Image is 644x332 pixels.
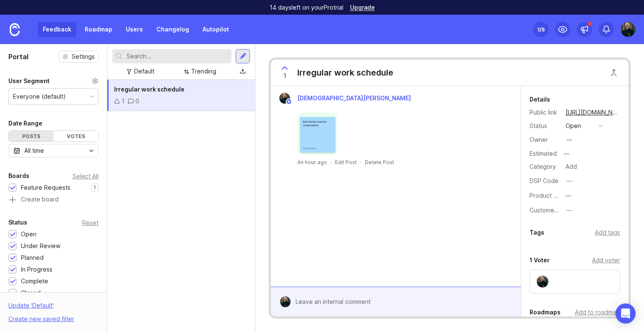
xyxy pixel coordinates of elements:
[85,147,98,154] svg: toggle icon
[297,159,327,166] a: An hour ago
[135,97,139,106] div: 0
[93,184,96,191] p: 1
[592,256,620,265] div: Add voter
[82,220,99,225] div: Reset
[21,230,36,239] div: Open
[530,227,544,238] div: Tags
[80,22,117,37] a: Roadmap
[8,196,99,204] a: Create board
[297,112,337,154] img: https://canny-assets.io/images/463b3d2b975362d1a938ae3b5d70d059.png
[564,205,575,216] button: Customers requesting
[537,24,545,35] div: 1 /5
[565,191,571,200] div: —
[530,255,550,265] div: 1 Voter
[197,22,234,37] a: Autopilot
[564,175,575,186] button: DSP Code
[107,80,255,111] a: Irregular work schedule10
[360,159,361,166] div: ·
[191,67,216,76] div: Trending
[21,265,52,274] div: In Progress
[24,146,44,155] div: All time
[283,71,286,81] span: 1
[121,22,148,37] a: Users
[297,67,393,78] div: Irregular work schedule
[122,97,125,106] div: 1
[530,135,559,144] div: Owner
[530,177,558,184] label: DSP Code
[566,206,572,215] div: —
[365,159,394,166] div: Delete Post
[280,296,291,307] img: Christian Kaller
[559,161,579,172] a: Add
[533,22,548,37] button: 1/5
[335,159,357,166] div: Edit Post
[274,93,418,104] a: Christian Kaller[DEMOGRAPHIC_DATA][PERSON_NAME]
[566,121,581,131] div: open
[530,207,591,214] label: Customers requesting
[8,118,42,128] div: Date Range
[134,67,154,76] div: Default
[21,288,41,298] div: Closed
[530,108,559,117] div: Public link
[72,52,95,61] span: Settings
[605,64,622,81] button: Close button
[114,86,184,93] span: Irregular work schedule
[561,148,572,159] div: —
[54,131,99,141] div: Votes
[8,171,29,181] div: Boards
[563,161,579,172] div: Add
[21,183,70,192] div: Feature Requests
[330,159,332,166] div: ·
[21,241,60,251] div: Under Review
[21,253,44,262] div: Planned
[530,162,559,171] div: Category
[127,52,228,61] input: Search...
[151,22,194,37] a: Changelog
[8,76,49,86] div: User Segment
[530,192,569,199] label: Product focus
[270,3,343,12] p: 14 days left on your Pro trial
[8,314,74,324] div: Create new saved filter
[8,52,29,62] h1: Portal
[563,107,620,118] a: [URL][DOMAIN_NAME]
[8,301,54,314] div: Update ' Default '
[566,135,572,144] div: —
[13,92,66,101] div: Everyone (default)
[530,307,561,317] div: Roadmaps
[621,22,636,37] img: Christian Kaller
[615,303,636,324] div: Open Intercom Messenger
[21,277,48,286] div: Complete
[566,176,572,186] div: —
[575,308,620,317] div: Add to roadmap
[530,151,557,157] div: Estimated
[530,121,559,131] div: Status
[595,228,620,237] div: Add tags
[350,5,375,10] a: Upgrade
[530,94,550,105] div: Details
[286,99,292,105] img: member badge
[59,51,99,63] button: Settings
[537,276,548,288] img: Christian Kaller
[10,23,20,36] img: Canny Home
[279,93,290,104] img: Christian Kaller
[73,174,99,178] div: Select All
[9,131,54,141] div: Posts
[8,217,27,227] div: Status
[297,94,411,102] span: [DEMOGRAPHIC_DATA][PERSON_NAME]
